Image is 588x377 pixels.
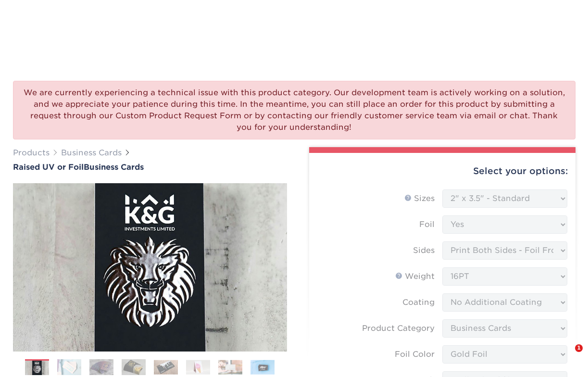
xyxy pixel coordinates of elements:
[13,163,287,172] a: Raised UV or FoilBusiness Cards
[13,148,50,157] a: Products
[186,360,210,375] img: Business Cards 06
[13,163,84,172] span: Raised UV or Foil
[89,359,113,376] img: Business Cards 03
[555,344,578,367] iframe: Intercom live chat
[122,359,146,376] img: Business Cards 04
[218,360,242,375] img: Business Cards 07
[250,360,275,375] img: Business Cards 08
[13,81,575,139] div: We are currently experiencing a technical issue with this product category. Our development team ...
[13,163,287,172] h1: Business Cards
[154,360,178,375] img: Business Cards 05
[317,153,568,189] div: Select your options:
[61,148,122,157] a: Business Cards
[575,344,583,352] span: 1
